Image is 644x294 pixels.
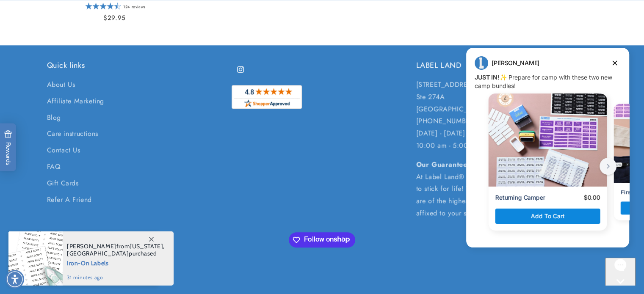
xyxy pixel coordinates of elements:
a: Contact Us [47,142,80,159]
span: Rewards [4,130,12,165]
span: [GEOGRAPHIC_DATA] [67,250,129,257]
a: shopperapproved.com [232,85,302,113]
h2: Quick links [47,60,228,70]
p: First Time Camper [161,142,212,149]
a: Refer A Friend [47,192,92,208]
a: FAQ [47,159,61,175]
span: from , purchased [67,243,165,257]
a: Care instructions [47,126,98,142]
span: [PERSON_NAME] [67,242,116,250]
a: About Us [47,79,75,93]
span: 31 minutes ago [67,274,165,281]
a: Blog [47,110,61,126]
span: Iron-On Labels [67,257,165,268]
iframe: Gorgias live chat messenger [605,258,636,286]
iframe: Gorgias live chat campaigns [460,47,636,260]
p: [STREET_ADDRESS] Ste 274A [GEOGRAPHIC_DATA] [PHONE_NUMBER] [DATE] - [DATE] 10:00 am - 5:00 pm [416,79,597,152]
span: [US_STATE] [130,242,163,250]
strong: Our Guarantee [416,159,467,169]
p: At Label Land® we understand that you need your labels to stick for life! That's why we guarantee... [416,159,597,220]
div: Accessibility Menu [6,270,24,289]
a: Gift Cards [47,175,79,192]
a: Affiliate Marketing [47,93,104,110]
h2: LABEL LAND [416,60,597,70]
button: next button [140,111,157,128]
